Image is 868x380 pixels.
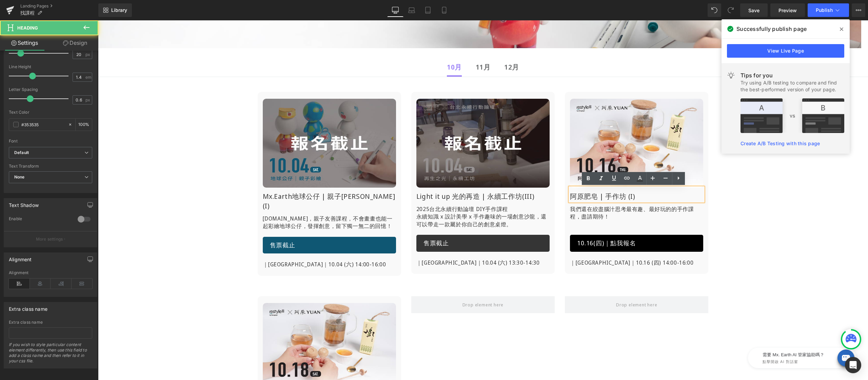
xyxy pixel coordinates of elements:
[852,3,865,17] button: More
[378,42,393,51] b: 11月
[436,3,452,17] a: Mobile
[770,3,805,17] a: Preview
[808,3,849,17] button: Publish
[479,218,538,227] span: 10.16(四)｜點我報名
[9,139,92,144] div: Font
[406,42,421,51] b: 12月
[325,218,351,227] span: 售票截止
[20,3,98,9] a: Landing Pages
[741,71,844,79] div: Tips for you
[51,35,100,51] a: Design
[9,253,32,262] div: Alignment
[9,216,71,223] div: Enable
[9,302,47,312] div: Extra class name
[420,3,436,17] a: Tablet
[14,150,29,156] i: Default
[628,319,763,353] iframe: Tiledesk Widget
[76,119,92,131] div: %
[472,214,605,231] a: 10.16(四)｜點我報名
[736,25,807,33] span: Successfully publish page
[472,185,605,200] p: 我們還在絞盡腦汁思考最有趣、最好玩的的手作課程，盡請期待！
[9,342,92,368] div: If you wish to style particular content element differently, then use this field to add a class n...
[165,171,298,190] h1: Mx.Earth地球公仔 | 親子[PERSON_NAME](I)
[318,238,452,247] p: ｜[GEOGRAPHIC_DATA]｜10.04 (六) 13:30-14:30
[816,7,833,13] span: Publish
[14,174,25,179] b: None
[318,214,452,231] a: 售票截止
[172,221,197,229] span: 售票截止
[85,52,91,57] span: px
[845,357,861,373] div: Open Intercom Messenger
[778,7,797,14] span: Preview
[9,87,92,92] div: Letter Spacing
[748,7,759,14] span: Save
[9,164,92,169] div: Text Transform
[472,171,605,181] h1: 阿原肥皂 | 手作坊 (I)
[472,238,605,247] p: ｜[GEOGRAPHIC_DATA]｜10.16 (四) 14:00-16:00
[165,240,298,249] p: ｜[GEOGRAPHIC_DATA]｜10.04 (六) 14:00-16:00
[98,3,132,17] a: New Library
[165,194,298,210] p: [DOMAIN_NAME]，親子友善課程，
[349,42,364,51] strong: 10月
[9,64,92,69] div: Line Height
[36,236,63,242] p: More settings
[741,98,844,133] img: tip.png
[85,75,91,79] span: em
[9,320,92,325] div: Extra class name
[741,79,844,93] div: Try using A/B testing to compare and find the best-performed version of your page.
[20,10,35,16] span: 找課程
[9,110,92,115] div: Text Color
[318,185,452,208] p: 2025台北永續行動論壇 DIY手作課程 永續知識 x 設計美學 x 手作趣味的一場創意沙龍，還可以帶走一款屬於你自己的創意桌燈。
[727,71,735,79] img: light.svg
[165,194,295,209] span: 不會畫畫也能一起彩繪地球公仔，發揮創意，留下獨一無二的回憶！
[9,198,39,208] div: Text Shadow
[85,98,91,102] span: px
[403,3,420,17] a: Laptop
[21,121,65,128] input: Color
[9,270,92,275] div: Alignment
[727,44,844,58] a: View Live Page
[724,3,737,17] button: Redo
[387,3,403,17] a: Desktop
[318,171,452,181] h1: Light it up 光的再造 | 永續工作坊(III)
[165,216,298,233] a: 售票截止
[708,3,721,17] button: Undo
[111,7,127,13] span: Library
[741,140,820,146] a: Create A/B Testing with this page
[17,25,38,31] span: Heading
[4,231,97,247] button: More settings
